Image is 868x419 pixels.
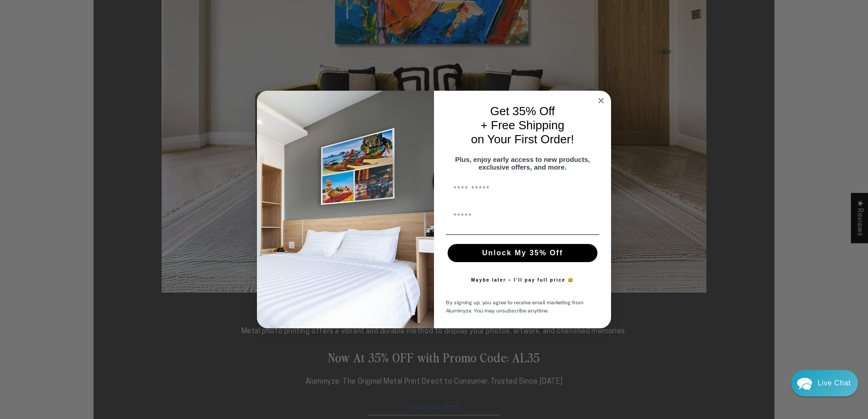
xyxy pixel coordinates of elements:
[596,95,607,106] button: Close dialog
[257,91,434,328] img: 728e4f65-7e6c-44e2-b7d1-0292a396982f.jpeg
[448,244,597,262] button: Unlock My 35% Off
[446,298,583,315] span: By signing up, you agree to receive email marketing from Aluminyze. You may unsubscribe anytime.
[455,156,590,171] span: Plus, enjoy early access to new products, exclusive offers, and more.
[818,370,851,396] div: Contact Us Directly
[481,118,564,132] span: + Free Shipping
[471,132,574,146] span: on Your First Order!
[490,104,555,118] span: Get 35% Off
[446,234,599,235] img: underline
[791,370,858,396] div: Chat widget toggle
[467,271,579,289] button: Maybe later – I’ll pay full price 😅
